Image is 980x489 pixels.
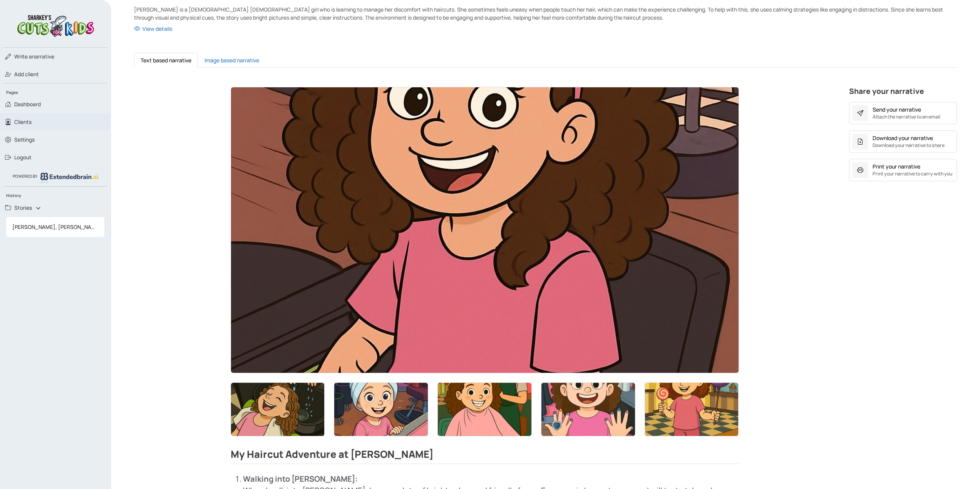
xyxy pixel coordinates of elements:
[873,134,933,142] div: Download your narrative
[231,383,325,436] img: Thumbnail
[334,383,428,436] img: Thumbnail
[14,53,54,60] span: narrative
[40,173,98,183] img: logo
[849,87,957,99] h4: Share your narrative
[134,25,957,33] a: View details
[849,159,957,181] button: Print your narrativePrint your narrative to carry with you
[15,12,96,38] img: logo
[873,105,921,113] div: Send your narrative
[243,474,358,484] strong: Walking into [PERSON_NAME]:
[134,5,957,22] p: [PERSON_NAME] is a [DEMOGRAPHIC_DATA] [DEMOGRAPHIC_DATA] girl who is learning to manage her disco...
[873,170,952,177] small: Print your narrative to carry with you
[645,383,739,436] img: Thumbnail
[14,118,32,126] span: Clients
[9,220,101,234] span: [PERSON_NAME], [PERSON_NAME]'s Haircut Adventure at [PERSON_NAME]
[14,100,41,108] span: Dashboard
[231,87,739,373] img: Thumbnail
[134,53,198,68] button: Text based narrative
[198,53,266,68] button: Image based narrative
[14,154,32,161] span: Logout
[541,383,635,436] img: Thumbnail
[231,449,739,464] h2: My Haircut Adventure at [PERSON_NAME]
[6,220,104,234] a: [PERSON_NAME], [PERSON_NAME]'s Haircut Adventure at [PERSON_NAME]
[14,204,32,212] span: Stories
[873,113,940,120] small: Attach the narrative to an email
[849,130,957,153] button: Download your narrativeDownload your narrative to share
[14,136,35,144] span: Settings
[438,383,531,436] img: Thumbnail
[14,70,39,78] span: Add client
[873,142,945,149] small: Download your narrative to share
[14,53,32,60] span: Write a
[849,102,957,124] button: Send your narrativeAttach the narrative to an email
[873,162,920,170] div: Print your narrative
